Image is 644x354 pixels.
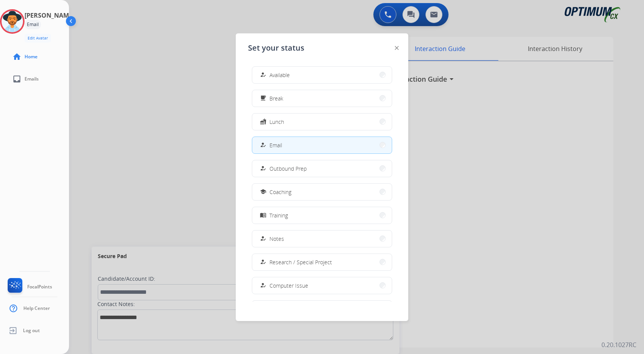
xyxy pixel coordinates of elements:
[252,277,392,294] button: Computer Issue
[395,46,399,50] img: close-button
[252,301,392,317] button: Internet Issue
[269,235,284,243] span: Notes
[260,235,266,242] mat-icon: how_to_reg
[23,305,50,311] span: Help Center
[269,211,288,219] span: Training
[248,43,304,53] span: Set your status
[269,118,284,126] span: Lunch
[260,189,266,195] mat-icon: school
[25,76,39,82] span: Emails
[269,141,282,149] span: Email
[269,165,307,173] span: Outbound Prep
[252,114,392,130] button: Lunch
[2,11,23,32] img: avatar
[252,160,392,177] button: Outbound Prep
[252,184,392,200] button: Coaching
[252,67,392,83] button: Available
[252,207,392,224] button: Training
[25,54,38,60] span: Home
[269,258,332,266] span: Research / Special Project
[269,282,308,290] span: Computer Issue
[252,90,392,107] button: Break
[6,278,52,296] a: FocalPoints
[260,95,266,102] mat-icon: free_breakfast
[260,142,266,148] mat-icon: how_to_reg
[260,165,266,172] mat-icon: how_to_reg
[25,20,41,29] div: Email
[269,71,290,79] span: Available
[27,284,52,290] span: FocalPoints
[252,254,392,270] button: Research / Special Project
[252,231,392,247] button: Notes
[269,94,283,102] span: Break
[260,212,266,219] mat-icon: menu_book
[25,11,74,20] h3: [PERSON_NAME]
[23,328,40,334] span: Log out
[269,188,291,196] span: Coaching
[260,72,266,78] mat-icon: how_to_reg
[260,282,266,289] mat-icon: how_to_reg
[260,259,266,265] mat-icon: how_to_reg
[260,119,266,125] mat-icon: fastfood
[252,137,392,153] button: Email
[12,74,21,84] mat-icon: inbox
[601,340,636,349] p: 0.20.1027RC
[25,34,51,43] button: Edit Avatar
[12,52,21,61] mat-icon: home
